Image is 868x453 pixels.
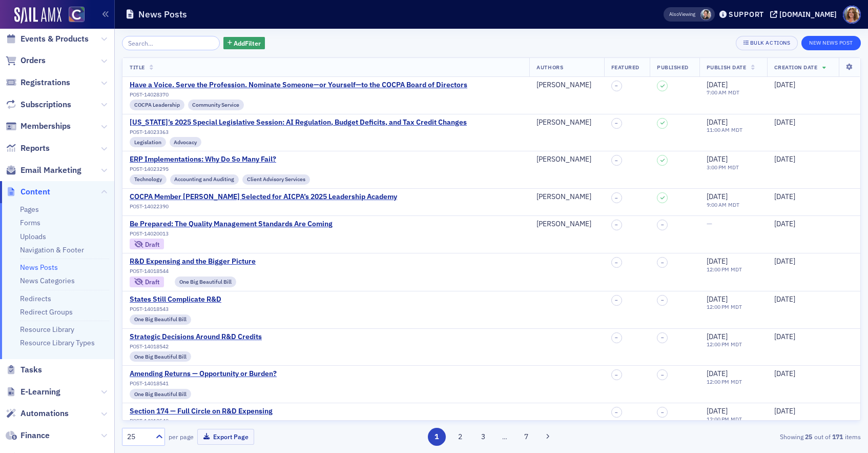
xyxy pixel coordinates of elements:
[707,406,728,416] span: [DATE]
[707,154,728,164] span: [DATE]
[451,428,469,446] button: 2
[20,294,51,303] a: Redirects
[175,277,236,287] div: One Big Beautiful Bill
[20,186,50,198] span: Content
[729,303,742,310] span: MDT
[130,257,256,266] a: R&D Expensing and the Bigger Picture
[20,77,70,88] span: Registrations
[130,369,277,379] div: Amending Returns — Opportunity or Burden?
[536,192,591,202] a: [PERSON_NAME]
[536,220,591,229] a: [PERSON_NAME]
[498,432,512,441] span: …
[130,306,221,312] div: POST-14018543
[130,314,191,325] div: One Big Beautiful Bill
[707,369,728,378] span: [DATE]
[130,220,333,229] a: Be Prepared: The Quality Management Standards Are Coming
[770,11,840,18] button: [DOMAIN_NAME]
[774,219,795,228] span: [DATE]
[130,268,256,274] div: POST-14018544
[6,77,70,88] a: Registrations
[6,165,81,176] a: Email Marketing
[20,232,46,241] a: Uploads
[615,83,618,89] span: –
[615,120,618,126] span: –
[707,257,728,266] span: [DATE]
[707,164,726,171] time: 3:00 PM
[615,157,618,164] span: –
[803,432,814,441] strong: 25
[707,219,712,228] span: —
[6,430,50,441] a: Finance
[20,364,42,376] span: Tasks
[130,277,164,287] div: Draft
[69,7,85,23] img: SailAMX
[197,429,254,445] button: Export Page
[6,364,42,376] a: Tasks
[130,192,397,202] div: COCPA Member [PERSON_NAME] Selected for AICPA’s 2025 Leadership Academy
[130,351,191,362] div: One Big Beautiful Bill
[130,407,273,416] a: Section 174 — Full Circle on R&D Expensing
[729,341,742,348] span: MDT
[6,143,50,154] a: Reports
[727,201,740,208] span: MDT
[14,7,61,24] img: SailAMX
[242,174,310,185] div: Client Advisory Services
[130,81,467,90] a: Have a Voice. Serve the Profession. Nominate Someone—or Yourself—to the COCPA Board of Directors
[774,80,795,89] span: [DATE]
[774,294,795,304] span: [DATE]
[122,36,220,50] input: Search…
[130,295,221,304] a: States Still Complicate R&D
[730,126,743,133] span: MDT
[6,186,50,198] a: Content
[661,372,664,378] span: –
[130,91,467,98] div: POST-14028370
[707,89,727,96] time: 7:00 AM
[801,36,861,50] button: New News Post
[707,416,729,423] time: 12:00 PM
[707,80,728,89] span: [DATE]
[20,218,40,227] a: Forms
[145,279,159,285] div: Draft
[774,332,795,341] span: [DATE]
[20,325,74,334] a: Resource Library
[831,432,845,441] strong: 171
[536,64,563,71] span: Authors
[130,389,191,399] div: One Big Beautiful Bill
[130,155,310,164] div: ERP Implementations: Why Do So Many Fail?
[707,266,729,273] time: 12:00 PM
[707,126,730,133] time: 11:00 AM
[20,430,50,441] span: Finance
[707,64,746,71] span: Publish Date
[169,432,194,441] label: per page
[726,164,739,171] span: MDT
[127,431,150,442] div: 25
[615,409,618,416] span: –
[615,260,618,266] span: –
[661,334,664,341] span: –
[774,154,795,164] span: [DATE]
[774,192,795,201] span: [DATE]
[130,129,467,135] div: POST-14023363
[20,263,58,272] a: News Posts
[130,332,262,342] div: Strategic Decisions Around R&D Credits
[20,165,81,176] span: Email Marketing
[536,118,591,127] a: [PERSON_NAME]
[20,33,89,45] span: Events & Products
[536,81,591,90] a: [PERSON_NAME]
[20,121,71,132] span: Memberships
[729,378,742,385] span: MDT
[779,10,837,19] div: [DOMAIN_NAME]
[130,380,277,387] div: POST-14018541
[622,432,861,441] div: Showing out of items
[130,343,262,350] div: POST-14018542
[6,55,46,66] a: Orders
[707,341,729,348] time: 12:00 PM
[707,332,728,341] span: [DATE]
[707,294,728,304] span: [DATE]
[6,386,60,398] a: E-Learning
[6,33,89,45] a: Events & Products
